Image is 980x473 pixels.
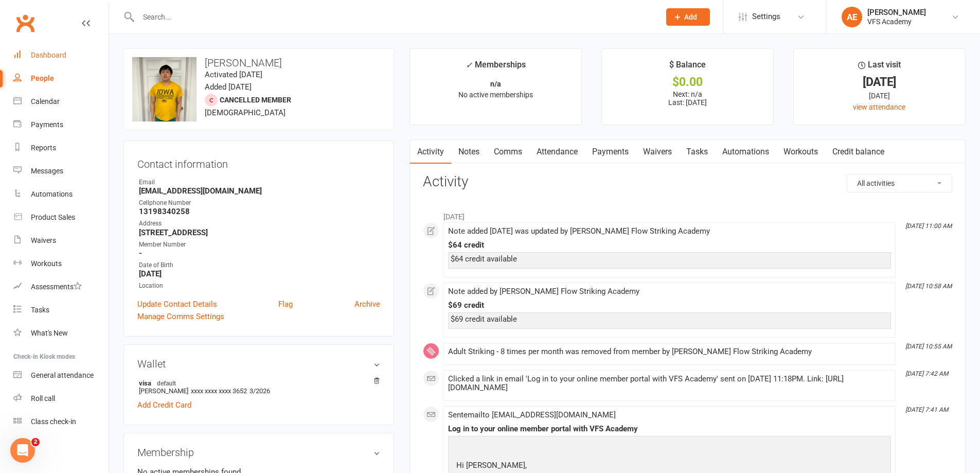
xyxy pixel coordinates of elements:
button: Add [666,8,710,26]
span: No active memberships [458,91,533,99]
div: Roll call [31,394,55,402]
a: Roll call [13,387,109,410]
strong: [STREET_ADDRESS] [139,228,380,237]
a: Comms [487,140,529,164]
div: Address [139,219,380,229]
a: Automations [13,183,109,206]
div: Memberships [466,58,526,77]
a: Waivers [636,140,679,164]
div: Product Sales [31,213,75,221]
div: $69 credit [448,301,891,310]
div: Clicked a link in email 'Log in to your online member portal with VFS Academy' sent on [DATE] 11:... [448,375,891,392]
div: Last visit [858,58,901,77]
h3: Membership [137,447,380,458]
a: Payments [585,140,636,164]
div: $69 credit available [451,315,888,324]
strong: n/a [490,80,501,88]
span: xxxx xxxx xxxx 3652 [191,387,247,395]
i: ✓ [466,60,472,70]
div: Member Number [139,240,380,250]
div: Automations [31,190,73,198]
strong: 13198340258 [139,207,380,216]
a: Payments [13,113,109,136]
div: AE [842,7,862,27]
div: Date of Birth [139,260,380,270]
strong: - [139,249,380,258]
a: Workouts [13,252,109,275]
a: Activity [410,140,451,164]
a: Automations [715,140,776,164]
a: Class kiosk mode [13,410,109,433]
i: [DATE] 7:41 AM [905,406,948,413]
input: Search... [135,10,653,24]
div: Messages [31,167,63,175]
div: Email [139,178,380,187]
h3: Wallet [137,358,380,370]
iframe: Intercom live chat [10,438,35,463]
a: Waivers [13,229,109,252]
a: Archive [354,298,380,310]
li: [DATE] [423,206,952,222]
div: $0.00 [611,77,764,87]
a: Manage Comms Settings [137,310,224,323]
a: Update Contact Details [137,298,217,310]
div: Reports [31,144,56,152]
h3: [PERSON_NAME] [132,57,385,68]
div: What's New [31,329,68,337]
span: Add [684,13,697,21]
span: Cancelled member [220,96,291,104]
strong: [EMAIL_ADDRESS][DOMAIN_NAME] [139,186,380,196]
div: $ Balance [669,58,706,77]
a: Flag [278,298,293,310]
div: [PERSON_NAME] [867,8,926,17]
a: Calendar [13,90,109,113]
div: $64 credit [448,241,891,250]
a: Tasks [679,140,715,164]
strong: [DATE] [139,269,380,278]
i: [DATE] 10:55 AM [905,343,952,350]
div: [DATE] [803,90,956,101]
i: [DATE] 10:58 AM [905,283,952,290]
a: Add Credit Card [137,399,191,411]
div: People [31,74,54,82]
div: Note added by [PERSON_NAME] Flow Striking Academy [448,287,891,296]
a: Notes [451,140,487,164]
a: People [13,67,109,90]
div: Workouts [31,259,62,268]
a: General attendance kiosk mode [13,364,109,387]
div: Adult Striking - 8 times per month was removed from member by [PERSON_NAME] Flow Striking Academy [448,347,891,356]
div: VFS Academy [867,17,926,26]
a: Workouts [776,140,825,164]
div: Location [139,281,380,291]
time: Added [DATE] [205,82,252,92]
a: Tasks [13,299,109,322]
a: view attendance [853,103,905,111]
span: Sent email to [EMAIL_ADDRESS][DOMAIN_NAME] [448,410,616,419]
p: Next: n/a Last: [DATE] [611,90,764,107]
a: Credit balance [825,140,892,164]
a: Clubworx [12,10,38,36]
a: Product Sales [13,206,109,229]
a: Dashboard [13,44,109,67]
span: Settings [752,5,780,28]
a: Assessments [13,275,109,299]
i: [DATE] 7:42 AM [905,370,948,377]
span: default [154,379,179,387]
div: General attendance [31,371,94,379]
a: Attendance [529,140,585,164]
div: Tasks [31,306,49,314]
span: [DEMOGRAPHIC_DATA] [205,108,286,117]
li: [PERSON_NAME] [137,377,380,396]
h3: Activity [423,174,952,190]
img: image1705542112.png [132,57,197,121]
strong: visa [139,379,375,387]
div: Cellphone Number [139,198,380,208]
div: $64 credit available [451,255,888,264]
a: Reports [13,136,109,160]
div: Payments [31,120,63,129]
h3: Contact information [137,154,380,170]
span: 3/2026 [250,387,270,395]
div: Log in to your online member portal with VFS Academy [448,425,891,433]
div: Note added [DATE] was updated by [PERSON_NAME] Flow Striking Academy [448,227,891,236]
span: 2 [31,438,40,446]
